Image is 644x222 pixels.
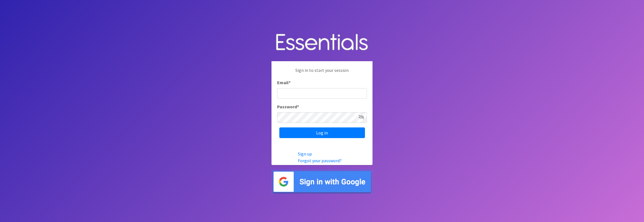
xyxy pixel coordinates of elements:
[277,103,299,110] label: Password
[298,158,342,163] a: Forgot your password?
[271,170,373,194] img: Sign in with Google
[298,151,312,157] a: Sign up
[277,79,291,86] label: Email
[279,127,365,138] input: Log in
[297,104,299,109] abbr: required
[289,80,291,85] abbr: required
[277,67,367,79] p: Sign in to start your session
[271,28,373,57] img: Human Essentials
